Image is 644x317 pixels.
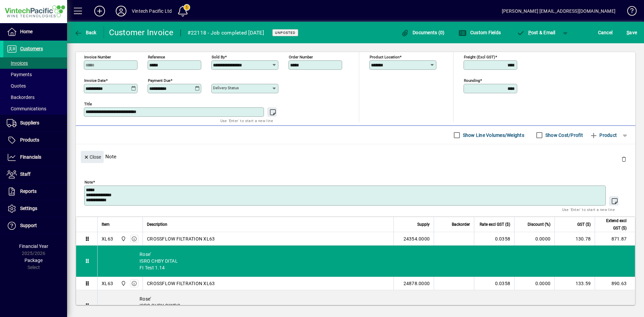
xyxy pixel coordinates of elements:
div: #22118 - Job completed [DATE] [187,28,264,38]
span: Description [147,221,167,228]
span: Back [74,30,97,35]
span: Package [24,258,43,263]
button: Close [81,151,104,163]
span: Central [119,280,127,287]
span: Custom Fields [459,30,501,35]
div: XL63 [102,235,113,242]
a: Support [3,217,67,234]
span: Close [84,152,101,163]
a: Settings [3,200,67,217]
span: Documents (0) [401,30,445,35]
span: Extend excl GST ($) [599,217,627,232]
mat-label: Invoice number [84,55,111,59]
span: Rate excl GST ($) [480,221,510,228]
a: Communications [3,103,67,114]
span: Financials [20,154,41,160]
button: Documents (0) [399,27,446,39]
span: Home [20,29,33,34]
td: 0.0000 [514,232,554,246]
a: Payments [3,69,67,80]
div: [PERSON_NAME] [EMAIL_ADDRESS][DOMAIN_NAME] [502,6,615,16]
mat-label: Invoice date [84,78,106,83]
span: Support [20,223,37,228]
span: Product [590,130,617,141]
mat-label: Reference [148,55,165,59]
div: Customer Invoice [109,27,174,38]
label: Show Line Volumes/Weights [462,132,524,139]
span: Settings [20,206,37,211]
div: XL63 [102,280,113,287]
span: Suppliers [20,120,39,125]
span: S [627,30,629,35]
button: Add [89,5,110,17]
span: Staff [20,171,31,177]
mat-hint: Use 'Enter' to start a new line [220,117,273,124]
span: Central [119,235,127,243]
mat-label: Delivery status [213,86,239,90]
span: 24878.0000 [404,280,430,287]
a: Quotes [3,80,67,92]
span: ost & Email [517,30,555,35]
button: Save [625,27,639,39]
span: CROSSFLOW FILTRATION XL63 [147,235,215,242]
span: Item [102,221,110,228]
button: Product [586,129,620,141]
span: Invoices [7,60,28,66]
span: Supply [417,221,430,228]
mat-label: Payment due [148,78,170,83]
span: Cancel [598,27,613,38]
span: Quotes [7,83,26,89]
span: Backorders [7,95,35,100]
mat-label: Product location [370,55,399,59]
div: Rose' ISRO CHBY DITAL FI Test 1.14 [98,246,635,276]
mat-label: Freight (excl GST) [464,55,495,59]
a: Suppliers [3,115,67,131]
app-page-header-button: Close [79,154,105,160]
div: Vintech Pacific Ltd [132,6,172,16]
div: 0.0358 [478,235,510,242]
button: Delete [616,151,632,167]
div: Note [76,144,635,169]
span: Unposted [275,31,296,35]
mat-label: Note [85,180,93,184]
span: GST ($) [577,221,591,228]
span: Products [20,137,39,143]
span: Financial Year [19,244,48,249]
span: Backorder [452,221,470,228]
mat-label: Rounding [464,78,480,83]
a: Financials [3,149,67,166]
app-page-header-button: Delete [616,156,632,162]
span: Communications [7,106,46,111]
a: Knowledge Base [622,1,636,23]
button: Custom Fields [457,27,502,39]
a: Backorders [3,92,67,103]
span: ave [627,27,637,38]
mat-label: Order number [289,55,313,59]
button: Profile [110,5,132,17]
button: Back [72,27,98,39]
mat-hint: Use 'Enter' to start a new line [562,206,615,213]
span: Customers [20,46,43,51]
td: 871.87 [595,232,635,246]
span: CROSSFLOW FILTRATION XL63 [147,280,215,287]
label: Show Cost/Profit [544,132,583,139]
mat-label: Sold by [212,55,225,59]
span: Discount (%) [528,221,550,228]
a: Invoices [3,57,67,69]
button: Post & Email [513,27,559,39]
a: Home [3,23,67,40]
td: 133.59 [554,277,595,290]
button: Cancel [596,27,614,39]
div: 0.0358 [478,280,510,287]
td: 0.0000 [514,277,554,290]
a: Products [3,132,67,149]
app-page-header-button: Back [67,27,104,39]
mat-label: Title [84,102,92,106]
td: 890.63 [595,277,635,290]
span: Payments [7,72,32,77]
span: Reports [20,189,37,194]
a: Staff [3,166,67,183]
a: Reports [3,183,67,200]
td: 130.78 [554,232,595,246]
span: P [528,30,531,35]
